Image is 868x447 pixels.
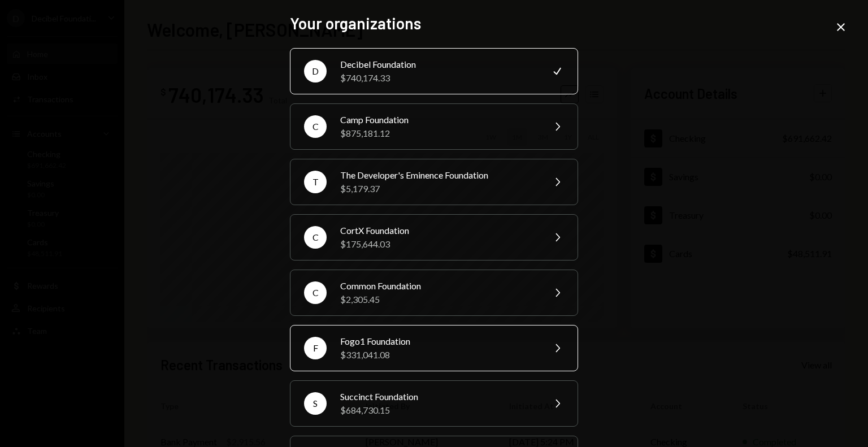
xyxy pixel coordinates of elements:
[304,115,327,138] div: C
[304,392,327,415] div: S
[304,281,327,304] div: C
[290,325,578,371] button: FFogo1 Foundation$331,041.08
[340,390,537,403] div: Succinct Foundation
[304,226,327,249] div: C
[304,337,327,359] div: F
[340,348,537,362] div: $331,041.08
[340,279,537,293] div: Common Foundation
[304,171,327,193] div: T
[304,60,327,83] div: D
[340,293,537,306] div: $2,305.45
[290,48,578,94] button: DDecibel Foundation$740,174.33
[290,103,578,150] button: CCamp Foundation$875,181.12
[340,113,537,127] div: Camp Foundation
[340,182,537,196] div: $5,179.37
[290,12,578,34] h2: Your organizations
[340,58,537,71] div: Decibel Foundation
[290,214,578,261] button: CCortX Foundation$175,644.03
[340,403,537,417] div: $684,730.15
[340,168,537,182] div: The Developer's Eminence Foundation
[340,335,537,348] div: Fogo1 Foundation
[290,380,578,427] button: SSuccinct Foundation$684,730.15
[340,237,537,251] div: $175,644.03
[340,127,537,140] div: $875,181.12
[290,159,578,205] button: TThe Developer's Eminence Foundation$5,179.37
[340,224,537,237] div: CortX Foundation
[340,71,537,85] div: $740,174.33
[290,270,578,316] button: CCommon Foundation$2,305.45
